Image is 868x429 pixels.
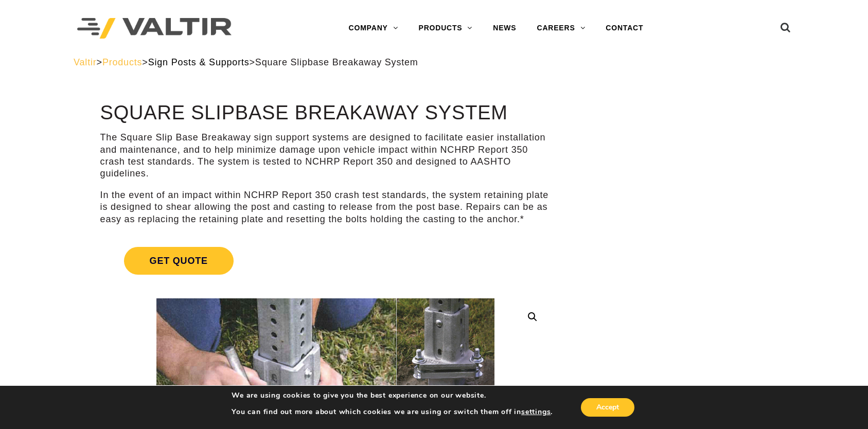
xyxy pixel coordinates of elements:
img: Valtir [77,18,232,39]
a: CONTACT [595,18,653,39]
p: You can find out more about which cookies we are using or switch them off in . [232,407,553,417]
a: Products [102,57,142,67]
p: The Square Slip Base Breakaway sign support systems are designed to facilitate easier installatio... [100,132,551,180]
h1: Square Slipbase Breakaway System [100,102,551,124]
span: Get Quote [124,247,234,275]
a: Get Quote [100,235,551,287]
a: Valtir [74,57,96,67]
a: PRODUCTS [409,18,483,39]
p: We are using cookies to give you the best experience on our website. [232,391,553,400]
div: > > > [74,57,794,68]
p: In the event of an impact within NCHRP Report 350 crash test standards, the system retaining plat... [100,189,551,225]
a: COMPANY [339,18,409,39]
a: CAREERS [526,18,595,39]
a: NEWS [483,18,526,39]
button: Accept [581,398,634,417]
span: Square Slipbase Breakaway System [255,57,418,67]
button: settings [521,407,551,417]
a: Sign Posts & Supports [148,57,250,67]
